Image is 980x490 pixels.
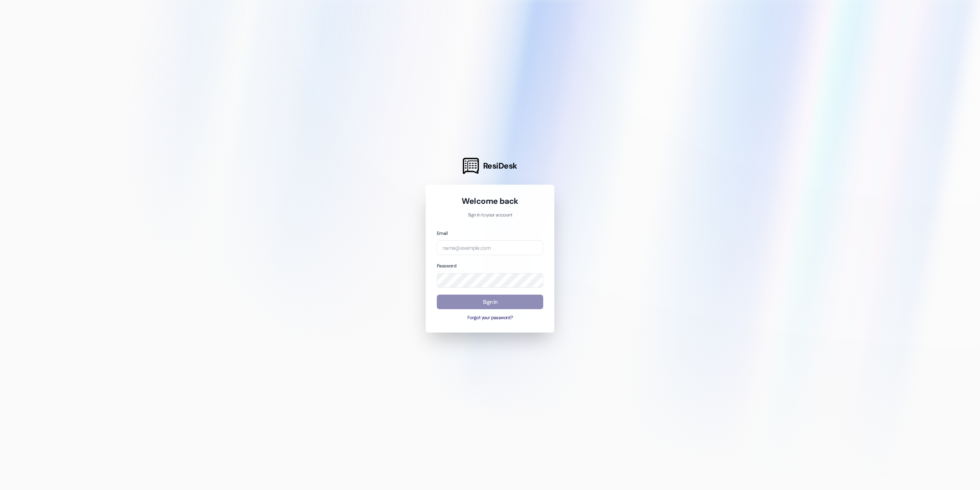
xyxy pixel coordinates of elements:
[437,196,543,206] h1: Welcome back
[437,315,543,321] button: Forgot your password?
[463,158,479,174] img: ResiDesk Logo
[437,295,543,310] button: Sign In
[437,240,543,255] input: name@example.com
[437,263,456,269] label: Password
[437,212,543,219] p: Sign in to your account
[483,161,517,171] span: ResiDesk
[437,230,448,236] label: Email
